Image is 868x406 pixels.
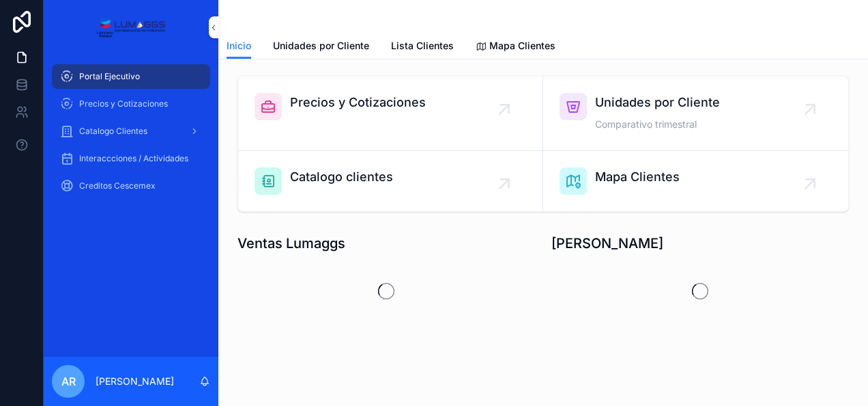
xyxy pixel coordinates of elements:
[52,119,210,144] a: Catalogo Clientes
[227,39,251,53] span: Inicio
[543,151,848,211] a: Mapa Clientes
[79,98,168,109] span: Precios y Cotizaciones
[595,167,680,187] span: Mapa Clientes
[290,93,426,112] span: Precios y Cotizaciones
[273,39,369,53] span: Unidades por Cliente
[227,33,251,59] a: Inicio
[79,180,156,191] span: Creditos Cescemex
[595,93,720,112] span: Unidades por Cliente
[237,234,345,253] h1: Ventas Lumaggs
[61,373,76,390] span: AR
[96,375,174,388] p: [PERSON_NAME]
[595,118,720,131] span: Comparativo trimestral
[52,174,210,198] a: Creditos Cescemex
[44,55,218,216] div: scrollable content
[79,126,147,137] span: Catalogo Clientes
[238,151,543,211] a: Catalogo clientes
[476,33,555,61] a: Mapa Clientes
[96,16,165,38] img: App logo
[79,71,140,82] span: Portal Ejecutivo
[52,64,210,89] a: Portal Ejecutivo
[290,167,393,187] span: Catalogo clientes
[543,77,848,151] a: Unidades por ClienteComparativo trimestral
[391,39,454,53] span: Lista Clientes
[79,153,188,164] span: Interaccciones / Actividades
[52,92,210,116] a: Precios y Cotizaciones
[551,234,663,253] h1: [PERSON_NAME]
[52,146,210,171] a: Interaccciones / Actividades
[273,33,369,61] a: Unidades por Cliente
[238,77,543,151] a: Precios y Cotizaciones
[489,39,555,53] span: Mapa Clientes
[391,33,454,61] a: Lista Clientes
